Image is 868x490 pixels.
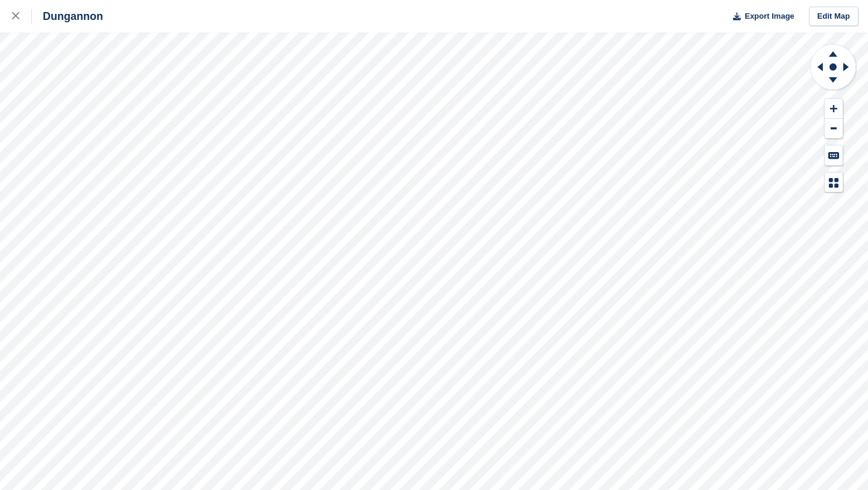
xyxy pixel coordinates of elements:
[825,99,843,119] button: Zoom In
[825,119,843,139] button: Zoom Out
[32,9,103,24] div: Dungannon
[825,173,843,192] button: Map Legend
[744,10,794,22] span: Export Image
[825,145,843,165] button: Keyboard Shortcuts
[726,7,794,27] button: Export Image
[809,7,858,27] a: Edit Map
